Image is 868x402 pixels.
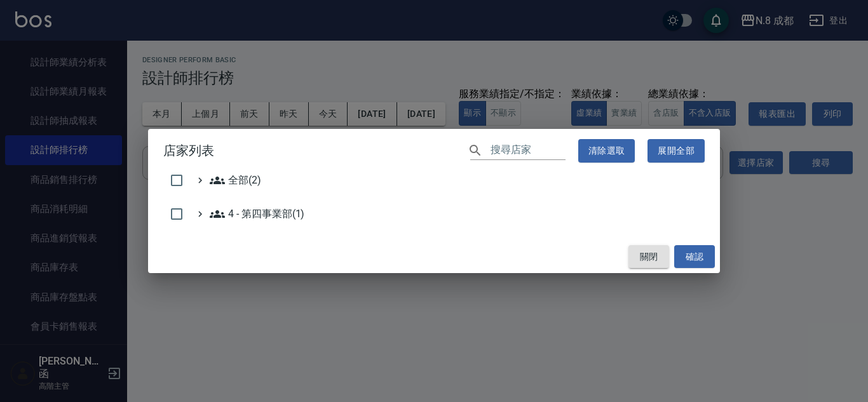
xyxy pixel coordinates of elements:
[628,245,669,269] button: 關閉
[148,129,720,173] h2: 店家列表
[648,139,705,163] button: 展開全部
[210,173,261,188] span: 全部(2)
[578,139,635,163] button: 清除選取
[210,206,304,222] span: 4 - 第四事業部(1)
[491,142,566,160] input: 搜尋店家
[674,245,715,269] button: 確認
